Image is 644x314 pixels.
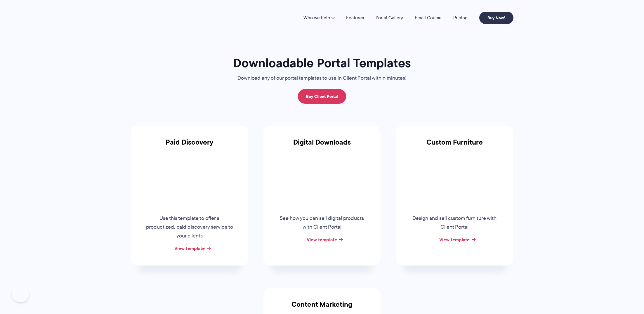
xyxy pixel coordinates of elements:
[263,138,381,153] h3: Digital Downloads
[145,214,234,240] p: Use this template to offer a productized, paid discovery service to your clients
[307,236,337,243] a: View template
[453,15,468,20] a: Pricing
[12,285,29,302] iframe: Toggle Customer Support
[415,15,442,20] a: Email Course
[410,214,499,232] p: Design and sell custom furniture with Client Portal
[396,138,513,153] h3: Custom Furniture
[303,15,334,20] a: Who we help
[439,236,470,243] a: View template
[346,15,364,20] a: Features
[479,12,513,24] a: Buy Now!
[174,245,205,252] a: View template
[376,15,403,20] a: Portal Gallery
[131,138,248,153] h3: Paid Discovery
[224,55,420,71] h1: Downloadable Portal Templates
[277,214,366,232] p: See how you can sell digital products with Client Portal
[298,89,346,104] a: Buy Client Portal
[224,74,420,83] p: Download any of our portal templates to use in Client Portal within minutes!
